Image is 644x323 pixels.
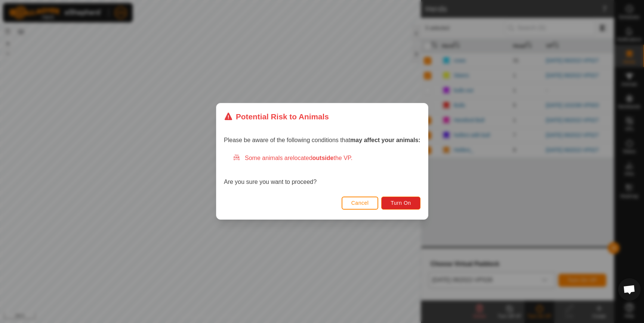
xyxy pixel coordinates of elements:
span: located the VP. [293,155,352,161]
strong: outside [312,155,333,161]
span: Cancel [351,200,369,206]
span: Please be aware of the following conditions that [224,137,420,144]
div: Some animals are [233,154,420,163]
div: Open chat [618,278,641,301]
button: Cancel [341,197,378,210]
span: Turn On [391,200,411,206]
div: Potential Risk to Animals [224,111,329,122]
div: Are you sure you want to proceed? [224,154,420,187]
strong: may affect your animals: [350,137,420,144]
button: Turn On [381,197,420,210]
